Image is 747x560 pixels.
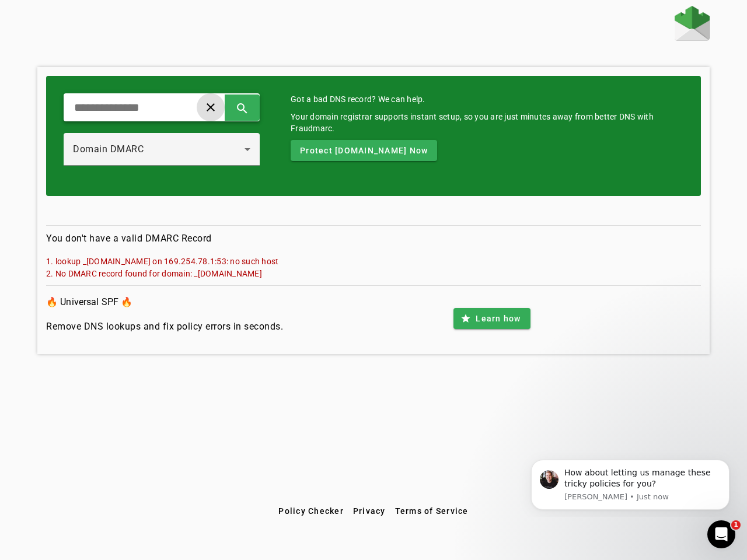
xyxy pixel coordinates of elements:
span: Protect [DOMAIN_NAME] Now [300,145,428,156]
iframe: Intercom notifications message [514,449,747,517]
mat-error: 2. No DMARC record found for domain: _[DOMAIN_NAME] [46,267,701,279]
span: Policy Checker [278,506,344,516]
mat-card-title: Got a bad DNS record? We can help. [291,93,683,105]
a: Home [675,6,710,44]
h4: Remove DNS lookups and fix policy errors in seconds. [46,320,283,334]
span: Terms of Service [395,506,469,516]
div: Your domain registrar supports instant setup, so you are just minutes away from better DNS with F... [291,111,683,134]
button: Policy Checker [274,501,348,521]
span: Learn how [476,313,521,324]
span: 1 [731,520,741,530]
span: Domain DMARC [73,143,144,155]
button: Learn how [453,308,530,329]
iframe: Intercom live chat [707,520,735,548]
button: Terms of Service [390,501,473,521]
h4: You don't have a valid DMARC Record [46,232,701,246]
button: Privacy [348,501,390,521]
h3: 🔥 Universal SPF 🔥 [46,294,283,310]
img: Fraudmarc Logo [675,6,710,41]
span: Privacy [353,506,386,516]
button: Protect [DOMAIN_NAME] Now [291,140,437,161]
mat-error: 1. lookup _[DOMAIN_NAME] on 169.254.78.1:53: no such host [46,255,701,267]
